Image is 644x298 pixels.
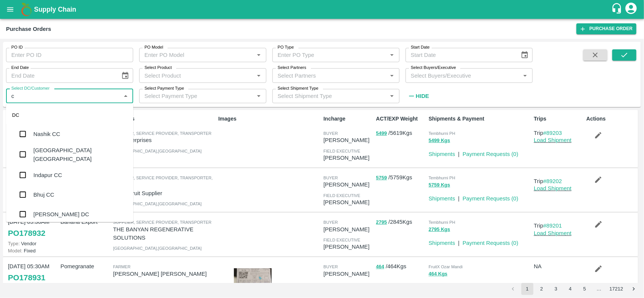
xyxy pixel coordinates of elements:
a: Payment Requests (0) [463,196,518,202]
span: Model: [8,248,22,254]
p: Actions [587,115,636,123]
span: field executive [323,238,360,242]
label: PO Model [144,44,163,50]
span: buyer [323,220,338,225]
button: Open [387,71,397,81]
span: field executive [323,149,360,153]
p: / 5619 Kgs [376,129,426,138]
button: Open [254,91,264,101]
div: [GEOGRAPHIC_DATA] [GEOGRAPHIC_DATA] [34,146,128,163]
button: 5499 Kgs [429,136,450,145]
div: customer-support [611,3,624,16]
button: 464 Kgs [429,270,447,278]
span: buyer [323,131,338,136]
button: Choose date [518,48,532,62]
button: 2795 [376,218,387,227]
button: Open [520,71,530,81]
p: Images [218,115,321,123]
input: Select Product [141,70,252,80]
p: THE BANYAN REGENERATIVE SOLUTIONS [113,225,215,242]
nav: pagination navigation [506,283,641,295]
label: Select Partners [278,65,306,71]
p: Sonai Fruit Supplier [113,189,215,197]
p: Pomegranate [60,262,110,270]
div: DC [6,106,133,124]
button: Open [387,91,397,101]
div: Indapur CC [34,171,62,179]
button: Go to page 3 [550,283,562,295]
a: Shipments [429,240,455,246]
p: Incharge [323,115,373,123]
span: Farmer [113,264,131,269]
button: Go to page 4 [564,283,576,295]
div: | [455,280,460,292]
label: PO Type [278,44,294,50]
p: P Y Enterprises [113,136,215,144]
button: 5759 [376,174,387,182]
p: [PERSON_NAME] [323,198,373,206]
label: Select Payment Type [144,86,184,92]
p: [PERSON_NAME] [PERSON_NAME] [113,270,215,278]
a: Supply Chain [34,4,611,15]
div: | [455,236,460,247]
label: Select Buyers/Executive [411,65,456,71]
p: [PERSON_NAME] [323,136,373,144]
button: Go to page 5 [579,283,591,295]
input: Select Buyers/Executive [408,70,518,80]
a: Shipments [429,151,455,157]
div: Purchase Orders [6,24,51,34]
p: ACT/EXP Weight [376,115,426,123]
p: / 464 Kgs [376,262,426,271]
button: 464 [376,263,384,271]
a: #89202 [543,178,562,184]
p: / 5759 Kgs [376,173,426,182]
input: End Date [6,68,115,83]
span: buyer [323,264,338,269]
span: field executive [323,282,360,287]
span: Tembhurni PH [429,176,455,180]
a: Payment Requests (0) [463,240,518,246]
p: Vendor [8,240,57,247]
a: Load Shipment [534,185,572,191]
div: … [593,286,605,293]
button: Open [387,50,397,60]
a: Purchase Order [576,23,636,34]
input: Select Partners [275,70,385,80]
span: FruitX Ozar Mandi [429,264,463,269]
div: [PERSON_NAME] DC [34,210,89,219]
div: Bhuj CC [34,191,54,199]
span: Supplier, Service Provider, Transporter [113,220,212,225]
a: Payment Requests (0) [463,151,518,157]
span: Tembhurni PH [429,220,455,225]
input: Select DC/Customer [8,91,118,101]
span: Type: [8,241,20,246]
input: Enter PO Type [275,50,385,60]
label: Select DC/Customer [11,86,49,92]
input: Start Date [406,48,515,62]
a: PO178931 [8,271,45,284]
input: Enter PO Model [141,50,252,60]
label: Start Date [411,44,430,50]
p: [PERSON_NAME] [323,180,373,189]
span: Tembhurni PH [429,131,455,136]
div: | [455,147,460,158]
a: #89203 [543,130,562,136]
button: Choose date [118,69,132,83]
span: [GEOGRAPHIC_DATA] , [GEOGRAPHIC_DATA] [113,149,202,153]
input: Select Shipment Type [275,91,375,101]
span: Nashik , [GEOGRAPHIC_DATA] [113,282,171,287]
label: Select Shipment Type [278,86,318,92]
p: Partners [113,115,215,123]
a: PO178932 [8,226,45,240]
button: 5499 [376,129,387,138]
p: [PERSON_NAME] [323,270,373,278]
img: logo [19,2,34,17]
input: Select Payment Type [141,91,242,101]
a: #89201 [543,223,562,229]
a: Load Shipment [534,137,572,143]
div: Nashik CC [34,130,60,138]
p: Trip [534,129,583,137]
p: NA [534,262,583,270]
span: field executive [323,193,360,198]
p: [PERSON_NAME] [323,154,373,162]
